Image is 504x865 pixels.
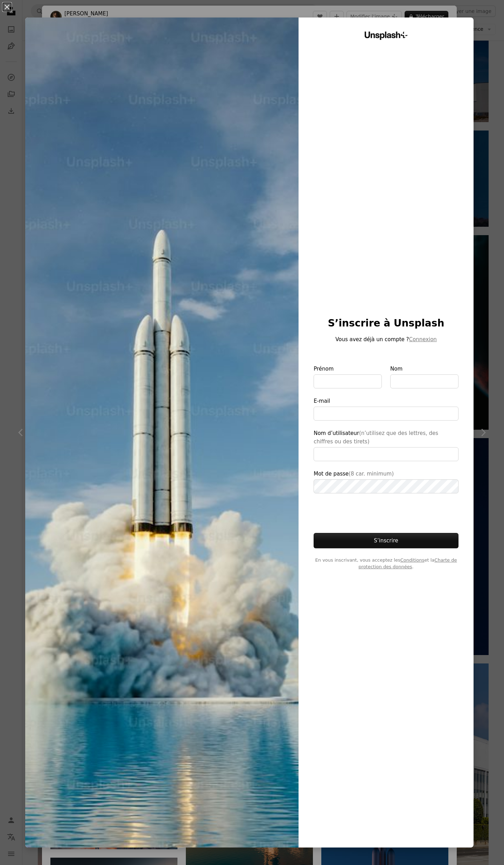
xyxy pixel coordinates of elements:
[314,533,458,548] button: S’inscrire
[349,471,394,477] span: (8 car. minimum)
[314,447,458,461] input: Nom d’utilisateur(n’utilisez que des lettres, des chiffres ou des tirets)
[314,430,438,445] span: (n’utilisez que des lettres, des chiffres ou des tirets)
[314,479,458,493] input: Mot de passe(8 car. minimum)
[314,374,382,388] input: Prénom
[409,335,437,344] button: Connexion
[314,407,458,421] input: E-mail
[314,557,458,571] span: En vous inscrivant, vous acceptez les et la .
[314,429,458,461] label: Nom d’utilisateur
[390,365,458,388] label: Nom
[314,470,458,493] label: Mot de passe
[400,557,425,563] a: Conditions
[314,317,458,330] h1: S’inscrire à Unsplash
[314,397,458,421] label: E-mail
[314,365,382,388] label: Prénom
[390,374,458,388] input: Nom
[314,335,458,344] p: Vous avez déjà un compte ?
